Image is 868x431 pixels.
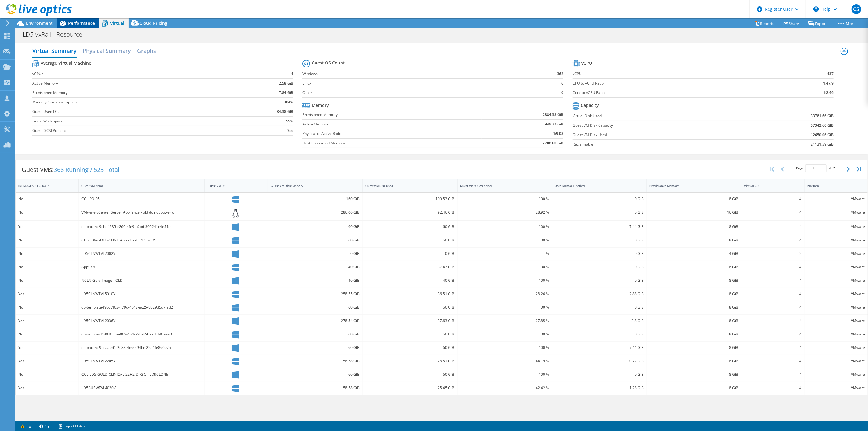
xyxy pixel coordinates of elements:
div: 8 GiB [649,317,738,324]
label: Windows [302,71,529,77]
div: 286.06 GiB [271,209,360,216]
div: 4 [744,371,801,378]
div: 4 [744,223,801,230]
div: 100 % [460,331,549,338]
span: Cloud Pricing [139,20,167,26]
div: 2 [744,250,801,257]
b: 2884.38 GiB [543,112,563,118]
b: 949.37 GiB [545,121,563,127]
div: VMware [807,385,865,391]
span: Environment [26,20,53,26]
div: 28.92 % [460,209,549,216]
h2: Physical Summary [83,45,131,57]
div: Yes [18,344,76,351]
label: vCPUs [32,71,237,77]
label: Host Consumed Memory [302,140,482,146]
div: 2.88 GiB [555,291,644,297]
div: 0 GiB [555,371,644,378]
label: Guest Whitespace [32,118,237,124]
div: 8 GiB [649,385,738,391]
div: - % [460,250,549,257]
div: 60 GiB [271,304,360,311]
div: 40 GiB [271,277,360,284]
b: 33781.66 GiB [811,113,834,119]
div: 4 [744,209,801,216]
div: Guest VM Disk Capacity [271,184,352,188]
span: Performance [68,20,95,26]
label: Provisioned Memory [302,112,482,118]
div: Guest VM % Occupancy [460,184,542,188]
div: LD5BUSWTVL4030V [81,385,202,391]
b: 57342.60 GiB [811,122,834,129]
label: Other [302,90,529,96]
div: VMware [807,358,865,364]
div: No [18,237,76,244]
div: 44.19 % [460,358,549,364]
div: 0 GiB [271,250,360,257]
div: 0 GiB [555,196,644,202]
div: 4 [744,331,801,338]
div: 60 GiB [365,371,454,378]
div: 4 [744,237,801,244]
div: 0 GiB [555,209,644,216]
a: Reports [750,19,779,28]
a: 2 [35,422,54,430]
div: VMware [807,209,865,216]
b: 362 [557,71,563,77]
div: 4 [744,358,801,364]
a: More [832,19,860,28]
div: VMware [807,237,865,244]
div: 8 GiB [649,344,738,351]
div: 60 GiB [365,344,454,351]
b: 55% [286,118,293,124]
label: CPU to vCPU Ratio [573,80,774,86]
b: Guest OS Count [312,60,345,66]
div: 4 [744,264,801,270]
div: Provisioned Memory [649,184,731,188]
div: 100 % [460,304,549,311]
div: No [18,264,76,270]
div: Virtual CPU [744,184,794,188]
div: cp-parent-9cbe4235-c266-4fe9-b2b6-306241c4e51e [81,223,202,230]
div: LD5CLNWTVL5010V [81,291,202,297]
div: No [18,250,76,257]
div: 100 % [460,371,549,378]
div: 278.54 GiB [271,317,360,324]
div: 100 % [460,196,549,202]
div: 100 % [460,264,549,270]
div: VMware [807,277,865,284]
div: 1.28 GiB [555,385,644,391]
div: 40 GiB [365,277,454,284]
div: 25.45 GiB [365,385,454,391]
div: 37.43 GiB [365,264,454,270]
div: Guest VMs: [16,160,125,179]
div: 8 GiB [649,223,738,230]
div: VMware [807,304,865,311]
b: 21131.59 GiB [811,141,834,147]
div: 7.44 GiB [555,344,644,351]
div: CCL-LD5-GOLD-CLINICAL-22H2-DIRECT-LD9CLONE [81,371,202,378]
div: 2.8 GiB [555,317,644,324]
div: AppCap [81,264,202,270]
a: Project Notes [54,422,89,430]
h2: Virtual Summary [32,45,77,58]
div: 0.72 GiB [555,358,644,364]
div: Guest VM Disk Used [365,184,447,188]
div: 28.26 % [460,291,549,297]
div: [DEMOGRAPHIC_DATA] [18,184,68,188]
div: No [18,196,76,202]
label: Virtual Disk Used [573,113,743,119]
div: VMware [807,291,865,297]
div: 8 GiB [649,264,738,270]
span: CS [852,4,861,14]
div: 58.58 GiB [271,358,360,364]
div: 4 GiB [649,250,738,257]
b: 1:2.66 [823,90,834,96]
div: 58.58 GiB [271,385,360,391]
div: Yes [18,385,76,391]
div: 8 GiB [649,358,738,364]
div: 4 [744,317,801,324]
a: Export [804,19,832,28]
div: LD5CLNWTVL2036V [81,317,202,324]
b: 4 [291,71,293,77]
